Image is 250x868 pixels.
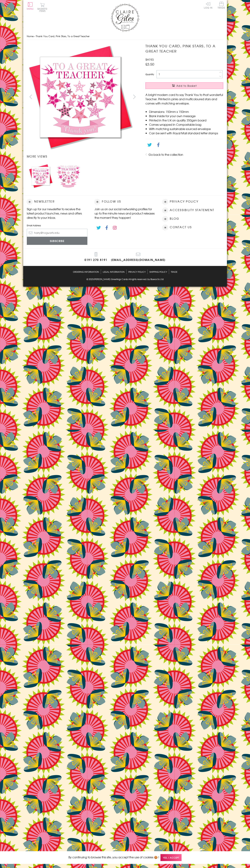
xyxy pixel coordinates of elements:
[55,162,83,190] li: Carousel Page 2
[27,33,223,40] nav: breadcrumbs
[145,43,223,54] h1: Thank You Card, Pink Stars, To a Great Teacher
[103,270,125,274] a: Legal Information
[170,199,198,204] a: Privacy Policy
[27,199,88,204] h2: Newsletter
[34,34,35,38] span: ›
[218,2,225,9] span: Trade
[130,93,138,101] button: next
[170,208,214,213] a: Accessibility Statement
[27,162,138,190] ul: Carousel Pagination
[128,278,147,281] span: All rights reserved.
[147,278,164,281] a: by Blueocto Ltd
[149,127,223,131] li: With matching sustainable sourced envelope
[27,207,88,220] p: Sign up for our newsletter to receive the latest product launches, news and offers directly to yo...
[111,4,139,32] img: Claire Giles Greetings Cards
[111,252,165,262] a: [EMAIL_ADDRESS][DOMAIN_NAME]
[145,93,223,105] p: A bright modern card to say Thank You to that wonderful Teacher. Printed in pinks and multicolour...
[27,154,138,158] h3: More views
[176,84,197,88] span: Add to Basket
[27,229,88,237] input: harry@hogwarts.edu
[170,216,179,221] a: Blog
[85,252,107,262] a: 0191 270 8191
[145,62,154,67] span: £3.50
[145,73,154,76] label: Quantity
[149,118,223,122] li: Printed in the U.K on quality 350gsm board
[149,270,167,274] a: Shipping Policy
[145,57,154,62] span: SH193
[27,7,34,10] span: Menu
[27,237,88,245] input: Subscribe
[128,270,146,274] a: Privacy Policy
[94,278,128,281] a: [PERSON_NAME] Greetings Cards
[204,2,212,9] a: Log In
[39,7,47,13] span: 0 items
[218,2,225,9] a: Trade
[149,131,223,135] li: Can be sent with Royal Mail standard letter stamps
[149,122,223,127] li: Comes wrapped in Compostable bag
[38,3,47,12] button: Basket0 items
[36,34,90,38] span: Thank You Card, Pink Stars, To a Great Teacher
[160,854,182,861] span: Yes, I accept
[95,207,155,220] p: Join us on our social networking profiles for up to the minute news and product releases the mome...
[29,164,53,188] img: Thank You Card, Pink Stars, To a Great Teacher
[73,270,99,274] a: Ordering Information
[27,34,34,38] a: Home
[148,152,183,157] a: Go back to the collection
[27,43,134,151] img: Thank You Card, Pink Stars, To a Great Teacher
[27,93,35,101] button: prev
[27,2,34,10] button: Menu
[56,164,81,188] img: Thank You Card, Pink Stars, To a Great Teacher
[27,224,88,227] label: Email Address
[27,162,55,190] li: Carousel Page 1 (Current Slide)
[149,114,223,118] li: Blank inside for your own message
[145,82,223,89] button: Add to Basket
[27,278,223,281] p: © 2025 .
[95,199,155,204] h2: Follow Us
[170,225,192,230] a: Contact Us
[171,270,177,274] a: Trade
[149,109,223,114] li: Dimensions: 150mm x 150mm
